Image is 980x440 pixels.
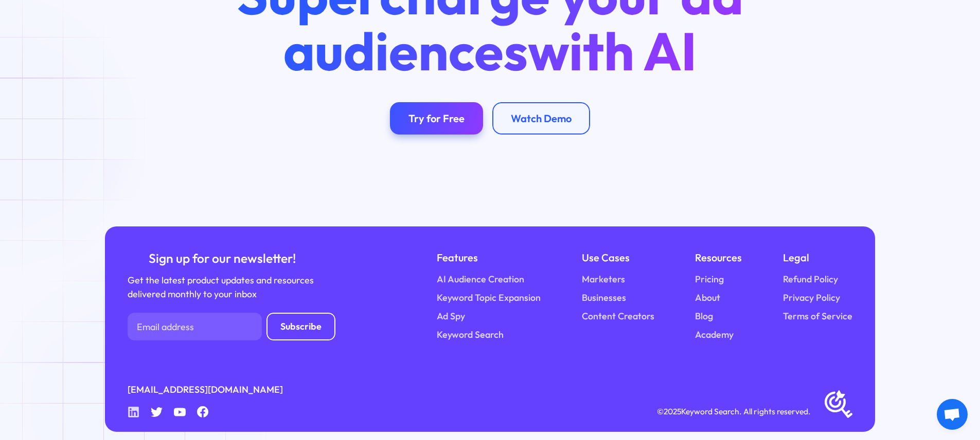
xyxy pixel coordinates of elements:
a: Ad Spy [437,310,465,323]
a: Keyword Search [437,328,504,342]
form: Newsletter Form [128,313,335,340]
a: Academy [695,328,734,342]
div: Sign up for our newsletter! [128,250,317,267]
div: Open chat [937,399,968,430]
a: Try for Free [390,102,483,135]
div: Watch Demo [511,112,572,125]
a: Refund Policy [783,273,838,286]
div: Get the latest product updates and resources delivered monthly to your inbox [128,274,317,301]
span: with AI [528,17,697,84]
a: Businesses [582,291,626,305]
input: Email address [128,313,262,340]
a: Pricing [695,273,724,286]
a: Content Creators [582,310,654,323]
div: Try for Free [408,112,465,125]
div: © Keyword Search. All rights reserved. [657,405,811,418]
div: Resources [695,250,742,265]
span: 2025 [664,406,681,416]
a: Keyword Topic Expansion [437,291,541,305]
a: About [695,291,720,305]
a: Watch Demo [492,102,590,135]
a: Marketers [582,273,625,286]
div: Features [437,250,541,265]
a: AI Audience Creation [437,273,524,286]
div: Legal [783,250,852,265]
div: Use Cases [582,250,654,265]
input: Subscribe [266,313,335,340]
a: Terms of Service [783,310,852,323]
a: Blog [695,310,713,323]
a: [EMAIL_ADDRESS][DOMAIN_NAME] [128,383,283,397]
a: Privacy Policy [783,291,840,305]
